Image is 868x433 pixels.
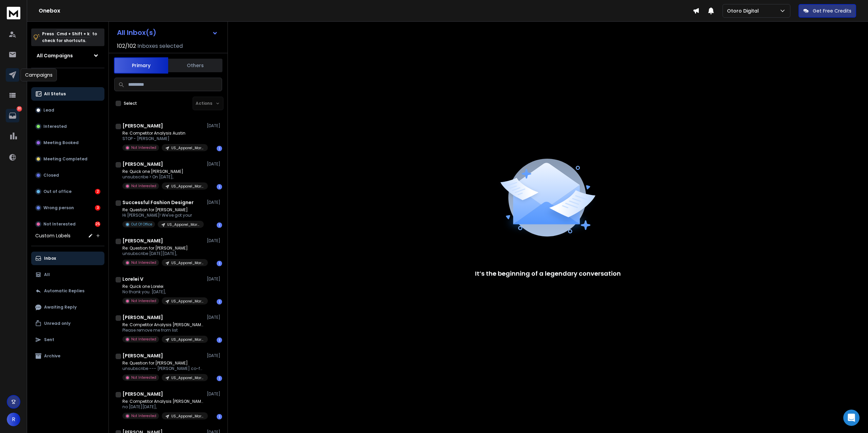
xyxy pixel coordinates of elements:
button: All Campaigns [31,49,104,62]
h1: [PERSON_NAME] [122,237,163,244]
button: R [7,413,20,426]
p: Awaiting Reply [44,304,77,310]
button: Interested [31,120,104,133]
p: US_Apparel_MarketingTitles-CLEANED [171,375,204,380]
p: Re: Quick one Lorelei [122,284,204,289]
p: Automatic Replies [44,288,84,294]
p: No thank you. [DATE], [122,289,204,295]
p: unsubscribe > On [DATE], [122,174,204,180]
p: unsubscribe [DATE][DATE], [122,251,204,256]
p: Archive [44,353,60,359]
h1: [PERSON_NAME] [122,352,163,359]
p: Re: Quick one [PERSON_NAME] [122,169,204,174]
p: Out of office [43,189,72,194]
button: Get Free Credits [798,4,856,18]
div: 2 [95,189,100,194]
button: Wrong person3 [31,201,104,215]
p: US_Apparel_MarketingTitles-CLEANED [171,414,204,419]
p: US_Apparel_MarketingTitles-CLEANED [171,184,204,189]
h1: [PERSON_NAME] [122,161,163,168]
button: Out of office2 [31,185,104,198]
p: Not Interested [131,375,156,380]
button: All Inbox(s) [112,26,223,39]
button: Unread only [31,317,104,330]
div: 1 [217,184,222,190]
p: Meeting Booked [43,140,79,145]
h1: [PERSON_NAME] [122,391,163,397]
div: 1 [217,261,222,266]
p: Not Interested [131,260,156,265]
p: Meeting Completed [43,156,87,162]
div: 1 [217,376,222,381]
div: 1 [217,146,222,151]
div: 1 [217,414,222,419]
p: Re: Competitor Analysis [PERSON_NAME] [122,399,204,404]
button: Awaiting Reply [31,300,104,314]
p: [DATE] [207,200,222,205]
p: Sent [44,337,54,342]
p: It’s the beginning of a legendary conversation [475,269,621,278]
p: [DATE] [207,353,222,358]
p: [DATE] [207,391,222,397]
p: All [44,272,50,277]
h1: [PERSON_NAME] [122,122,163,129]
p: Not Interested [131,337,156,342]
p: Re: Question for [PERSON_NAME] [122,360,204,366]
p: Re: Question for [PERSON_NAME] [122,207,204,213]
button: Meeting Booked [31,136,104,150]
button: Primary [114,57,168,74]
button: Others [168,58,222,73]
button: Inbox [31,252,104,265]
p: [DATE] [207,315,222,320]
p: [DATE] [207,238,222,243]
button: All Status [31,87,104,101]
div: Open Intercom Messenger [843,410,860,426]
p: US_Apparel_MarketingTitles-CLEANED [171,337,204,342]
p: US_Apparel_MarketingTitles-CLEANED [171,299,204,304]
p: Re: Competitor Analysis [PERSON_NAME] [122,322,204,328]
img: logo [7,7,20,19]
label: Select [124,101,137,106]
a: 30 [6,109,19,122]
h1: Lorelei V [122,276,143,282]
p: US_Apparel_MarketingTitles-CLEANED [171,145,204,151]
p: Re: Competitor Analysis Austin [122,131,204,136]
p: STOP - [PERSON_NAME] [122,136,204,141]
p: unsubscribe --- [PERSON_NAME] co-founder/ceo, [122,366,204,371]
button: Sent [31,333,104,347]
p: [DATE] [207,123,222,129]
p: Hi [PERSON_NAME]! We've got your [122,213,204,218]
h3: Inboxes selected [137,42,183,50]
span: 102 / 102 [117,42,136,50]
div: Campaigns [21,68,57,81]
h3: Filters [31,74,104,83]
h1: All Campaigns [37,52,73,59]
div: 1 [217,222,222,228]
p: Out Of Office [131,222,152,227]
p: Lead [43,107,54,113]
p: Not Interested [43,221,76,227]
p: Closed [43,173,59,178]
p: US_Apparel_MarketingTitles-CLEANED [171,260,204,265]
p: Please remove me from list [122,328,204,333]
p: Not Interested [131,183,156,189]
h1: Onebox [39,7,693,15]
button: Lead [31,103,104,117]
h3: Custom Labels [35,232,71,239]
div: 25 [95,221,100,227]
span: Cmd + Shift + k [56,30,91,38]
p: no [DATE][DATE], [122,404,204,410]
p: [DATE] [207,276,222,282]
button: Meeting Completed [31,152,104,166]
button: Automatic Replies [31,284,104,298]
p: Press to check for shortcuts. [42,31,97,44]
p: Otoro Digital [727,7,762,14]
h1: Successful Fashion Designer [122,199,194,206]
button: Not Interested25 [31,217,104,231]
p: Not Interested [131,145,156,150]
div: 1 [217,337,222,343]
p: Wrong person [43,205,74,211]
button: Archive [31,349,104,363]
